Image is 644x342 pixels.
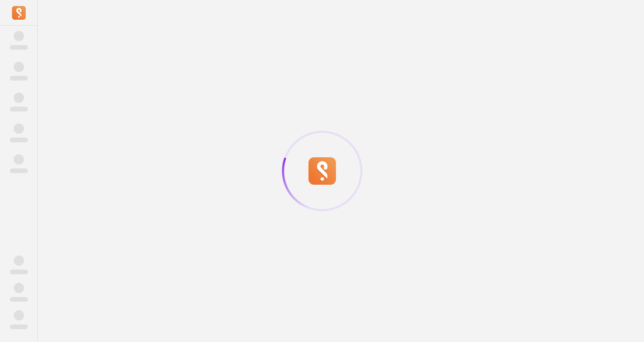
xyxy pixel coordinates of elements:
[14,31,24,41] span: ‌
[14,310,24,321] span: ‌
[10,168,28,173] span: ‌
[14,62,24,72] span: ‌
[10,107,28,111] span: ‌
[14,283,24,293] span: ‌
[10,297,28,302] span: ‌
[14,93,24,103] span: ‌
[10,76,28,81] span: ‌
[14,123,24,134] span: ‌
[10,324,28,329] span: ‌
[14,154,24,165] span: ‌
[10,138,28,142] span: ‌
[10,45,28,50] span: ‌
[14,255,24,266] span: ‌
[10,270,28,274] span: ‌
